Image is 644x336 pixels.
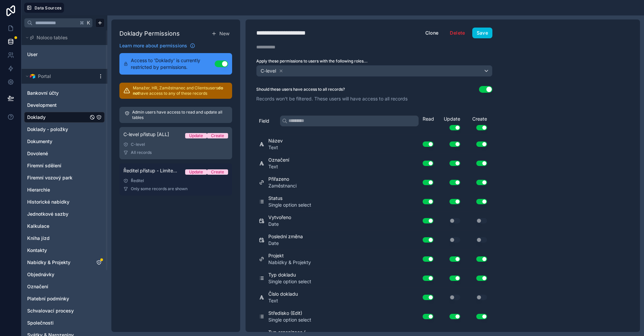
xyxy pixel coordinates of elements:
span: Dokumenty [27,138,52,145]
span: C-level [261,68,276,74]
span: New [219,30,229,37]
button: Delete [445,28,469,38]
a: User [27,51,82,58]
a: Dokumenty [27,138,88,145]
div: Označení [24,281,105,292]
div: Kalkulace [24,221,105,232]
button: Data Sources [24,3,64,13]
a: Firemní vozový park [27,174,88,181]
div: Kontakty [24,245,105,256]
span: Doklady [27,114,46,121]
button: Clone [421,28,443,38]
span: Označení [268,157,289,163]
span: Noloco tables [37,34,68,41]
span: User [27,51,38,58]
p: Manažer, HR, Zaměstnanec and Clients users have access to any of these records [133,85,228,96]
span: Text [268,297,298,304]
span: Nabídky & Projekty [27,259,70,266]
span: Typ dokladu [268,271,311,278]
div: Create [211,169,224,175]
a: Firemní sdělení [27,162,88,169]
span: Portal [38,73,51,80]
span: Date [268,240,303,247]
a: Jednotkové sazby [27,211,88,217]
a: Platební podmínky [27,295,88,302]
div: Hierarchie [24,184,105,195]
div: Historické nabídky [24,197,105,207]
div: Update [189,133,203,138]
span: Field [259,118,269,124]
span: Objednávky [27,271,54,278]
span: Typ organizace ( [268,329,315,336]
a: Objednávky [27,271,88,278]
span: K [86,20,91,25]
span: Číslo dokladu [268,291,298,297]
span: Text [268,163,289,170]
div: Platební podmínky [24,293,105,304]
span: Access to 'Doklady' is currently restricted by permissions. [131,57,215,71]
span: Date [268,221,291,227]
div: Doklady - položky [24,124,105,135]
div: Bankovní účty [24,88,105,98]
button: Noloco tables [24,33,101,42]
span: Single option select [268,278,311,285]
span: Středisko (Edit) [268,310,311,317]
span: Platební podmínky [27,295,69,302]
div: Create [211,133,224,138]
span: Data Sources [35,5,62,10]
div: Společnosti [24,318,105,328]
div: Doklady [24,112,105,123]
span: Learn more about permissions [119,42,187,49]
button: C-level [256,65,492,77]
span: Poslední změna [268,233,303,240]
span: Firemní sdělení [27,162,61,169]
a: Ředitel přístup - Limited by StřediskoUpdateCreateŘeditelOnly some records are shown [119,163,232,196]
span: Označení [27,283,48,290]
span: Single option select [268,202,311,208]
span: Development [27,102,57,109]
div: C-level [123,142,228,147]
span: Jednotkové sazby [27,211,68,217]
img: Airtable Logo [30,74,35,79]
div: Nabídky & Projekty [24,257,105,268]
a: Kalkulace [27,223,88,229]
span: Firemní vozový park [27,174,72,181]
span: Doklady - položky [27,126,68,133]
span: Ředitel přístup - Limited by Středisko [123,167,180,174]
div: Development [24,100,105,111]
span: Kontakty [27,247,47,254]
a: Kontakty [27,247,88,254]
a: Historické nabídky [27,199,88,205]
a: Development [27,102,88,109]
a: Označení [27,283,88,290]
span: Název [268,137,283,144]
span: Vytvořeno [268,214,291,221]
div: Schvalovací procesy [24,305,105,316]
label: Should these users have access to all records? [256,87,345,92]
div: Update [189,169,203,175]
div: User [24,49,105,60]
span: Historické nabídky [27,199,69,205]
button: New [209,28,232,40]
button: Save [472,28,492,38]
a: Doklady [27,114,88,121]
span: Single option select [268,317,311,323]
div: Update [436,116,463,130]
a: Nabídky & Projekty [27,259,88,266]
div: Firemní sdělení [24,160,105,171]
span: All records [131,150,152,155]
a: Kniha jízd [27,235,88,242]
span: Přiřazeno [268,176,297,182]
span: Dovolené [27,150,48,157]
span: Status [268,195,311,202]
span: Společnosti [27,320,54,326]
a: Společnosti [27,320,88,326]
span: Text [268,144,283,151]
a: Learn more about permissions [119,42,195,49]
div: Dovolené [24,148,105,159]
div: Kniha jízd [24,233,105,244]
div: Jednotkové sazby [24,209,105,219]
span: Bankovní účty [27,90,59,96]
a: C-level přístup [ALL]UpdateCreateC-levelAll records [119,127,232,159]
span: Projekt [268,252,311,259]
